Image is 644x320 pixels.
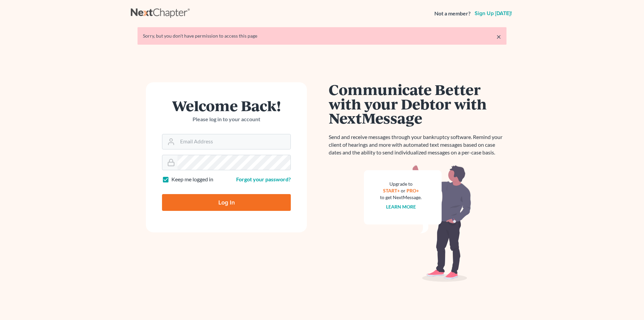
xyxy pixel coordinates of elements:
div: to get NextMessage. [380,194,422,201]
span: or [401,188,406,193]
a: Sign up [DATE]! [473,11,513,16]
a: Learn more [386,204,416,210]
a: PRO+ [407,188,419,193]
h1: Communicate Better with your Debtor with NextMessage [329,82,506,125]
input: Log In [162,194,291,211]
div: Upgrade to [380,181,422,187]
h1: Welcome Back! [162,98,291,113]
div: Sorry, but you don't have permission to access this page [143,33,501,39]
strong: Not a member? [434,10,471,17]
input: Email Address [177,134,290,149]
img: nextmessage_bg-59042aed3d76b12b5cd301f8e5b87938c9018125f34e5fa2b7a6b67550977c72.svg [364,165,471,282]
a: × [496,33,501,41]
a: Forgot your password? [236,176,291,182]
p: Please log in to your account [162,116,291,123]
p: Send and receive messages through your bankruptcy software. Remind your client of hearings and mo... [329,133,506,156]
label: Keep me logged in [171,176,213,183]
a: START+ [383,188,400,193]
